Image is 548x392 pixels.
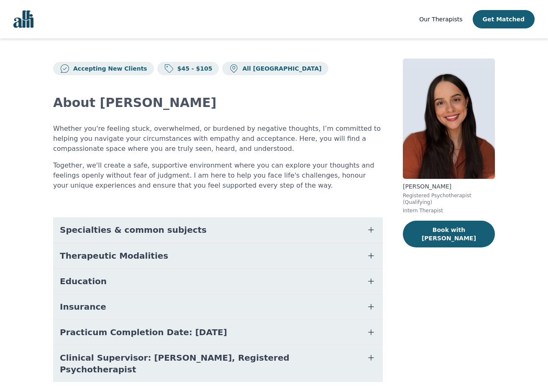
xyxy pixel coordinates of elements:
[53,160,383,191] p: Together, we'll create a safe, supportive environment where you can explore your thoughts and fee...
[403,192,495,206] p: Registered Psychotherapist (Qualifying)
[60,224,207,236] span: Specialties & common subjects
[53,294,383,319] button: Insurance
[13,10,33,28] img: alli logo
[403,59,495,179] img: Laura_Grohovac
[53,320,383,345] button: Practicum Completion Date: [DATE]
[60,250,168,262] span: Therapeutic Modalities
[403,182,495,191] p: [PERSON_NAME]
[53,345,383,382] button: Clinical Supervisor: [PERSON_NAME], Registered Psychotherapist
[53,95,383,110] h2: About [PERSON_NAME]
[53,243,383,268] button: Therapeutic Modalities
[403,221,495,247] button: Book with [PERSON_NAME]
[53,217,383,242] button: Specialties & common subjects
[239,64,321,73] p: All [GEOGRAPHIC_DATA]
[70,64,147,73] p: Accepting New Clients
[53,269,383,294] button: Education
[403,207,495,214] p: Intern Therapist
[53,124,383,154] p: Whether you're feeling stuck, overwhelmed, or burdened by negative thoughts, I’m committed to hel...
[174,64,213,73] p: $45 - $105
[60,326,227,338] span: Practicum Completion Date: [DATE]
[419,14,462,24] a: Our Therapists
[60,275,107,287] span: Education
[419,16,462,23] span: Our Therapists
[60,301,106,313] span: Insurance
[473,10,535,28] button: Get Matched
[60,352,356,375] span: Clinical Supervisor: [PERSON_NAME], Registered Psychotherapist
